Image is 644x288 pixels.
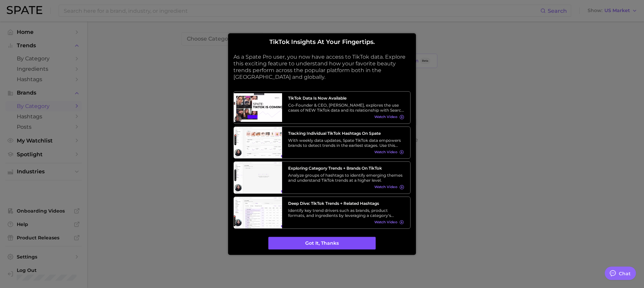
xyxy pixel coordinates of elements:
a: Deep Dive: TikTok Trends + Related HashtagsIdentify key trend drivers such as brands, product for... [233,196,411,229]
h3: Tracking Individual TikTok Hashtags on Spate [288,131,404,136]
div: With weekly data updates, Spate TikTok data empowers brands to detect trends in the earliest stag... [288,138,404,148]
span: Watch Video [374,185,397,189]
h3: TikTok data is now available [288,96,404,101]
button: Got it, thanks [268,237,376,250]
p: As a Spate Pro user, you now have access to TikTok data. Explore this exciting feature to underst... [233,54,411,80]
h3: Deep Dive: TikTok Trends + Related Hashtags [288,201,404,206]
div: Co-Founder & CEO, [PERSON_NAME], explores the use cases of NEW TikTok data and its relationship w... [288,103,404,113]
h3: Exploring Category Trends + Brands on TikTok [288,166,404,171]
a: Exploring Category Trends + Brands on TikTokAnalyze groups of hashtags to identify emerging theme... [233,161,411,194]
span: Watch Video [374,115,397,119]
div: Analyze groups of hashtags to identify emerging themes and understand TikTok trends at a higher l... [288,173,404,183]
span: Watch Video [374,150,397,154]
div: Identify key trend drivers such as brands, product formats, and ingredients by leveraging a categ... [288,208,404,218]
h2: TikTok insights at your fingertips. [233,39,411,46]
a: TikTok data is now availableCo-Founder & CEO, [PERSON_NAME], explores the use cases of NEW TikTok... [233,91,411,124]
span: Watch Video [374,220,397,224]
a: Tracking Individual TikTok Hashtags on SpateWith weekly data updates, Spate TikTok data empowers ... [233,126,411,159]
